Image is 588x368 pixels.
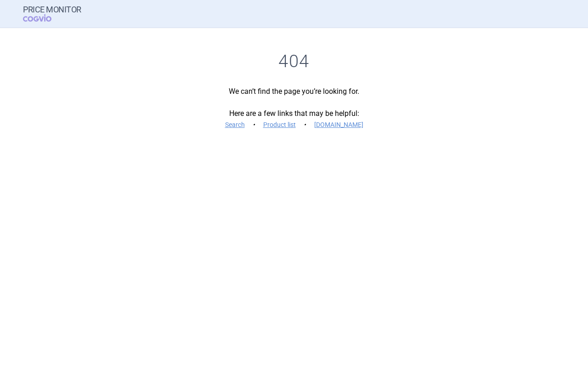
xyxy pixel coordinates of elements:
i: • [249,120,259,129]
strong: Price Monitor [23,5,81,14]
h1: 404 [23,51,565,72]
p: We can’t find the page you’re looking for. Here are a few links that may be helpful: [23,86,565,130]
a: Price MonitorCOGVIO [23,5,81,23]
i: • [300,120,310,129]
span: COGVIO [23,14,64,22]
a: Product list [263,121,296,128]
a: [DOMAIN_NAME] [314,121,363,128]
a: Search [225,121,245,128]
